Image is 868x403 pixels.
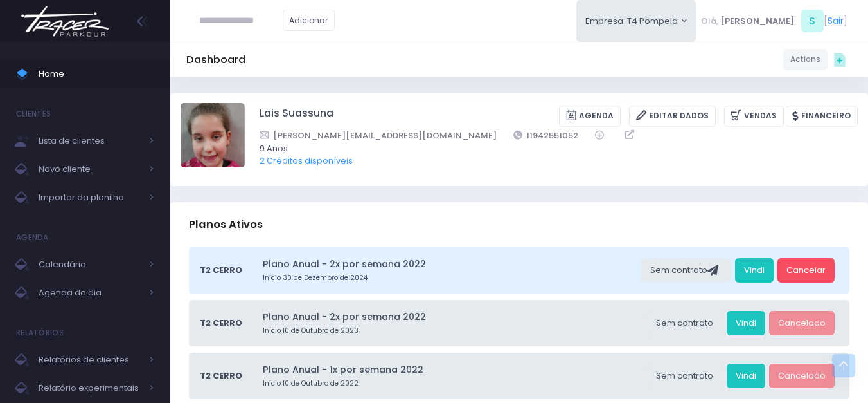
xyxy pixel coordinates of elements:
[263,326,643,336] small: Início 10 de Outubro de 2023
[200,317,242,330] span: T2 Cerro
[647,311,722,335] div: Sem contrato
[629,106,716,127] a: Editar Dados
[801,10,824,32] span: S
[263,258,637,271] a: Plano Anual - 2x por semana 2022
[263,310,643,324] a: Plano Anual - 2x por semana 2022
[260,129,497,142] a: [PERSON_NAME][EMAIL_ADDRESS][DOMAIN_NAME]
[189,206,263,243] h3: Planos Ativos
[16,225,49,250] h4: Agenda
[39,256,141,273] span: Calendário
[39,189,141,206] span: Importar da planilha
[701,15,718,28] span: Olá,
[39,351,141,368] span: Relatórios de clientes
[720,15,795,28] span: [PERSON_NAME]
[200,370,242,382] span: T2 Cerro
[513,129,579,142] a: 11942551052
[16,320,64,346] h4: Relatórios
[16,101,51,127] h4: Clientes
[727,364,765,388] a: Vindi
[200,264,242,277] span: T2 Cerro
[263,379,643,389] small: Início 10 de Outubro de 2022
[783,49,828,70] a: Actions
[283,10,335,31] a: Adicionar
[727,311,765,335] a: Vindi
[186,53,245,66] h5: Dashboard
[260,106,333,127] a: Lais Suassuna
[696,6,852,35] div: [ ]
[724,106,784,127] a: Vendas
[647,364,722,388] div: Sem contrato
[39,66,154,82] span: Home
[181,103,245,167] img: Lais Suassuna
[39,380,141,397] span: Relatório experimentais
[263,363,643,377] a: Plano Anual - 1x por semana 2022
[263,273,637,283] small: Início 30 de Dezembro de 2024
[39,133,141,149] span: Lista de clientes
[641,258,731,283] div: Sem contrato
[735,258,774,283] a: Vindi
[260,155,353,167] a: 2 Créditos disponíveis
[559,106,621,127] a: Agenda
[260,142,841,155] span: 9 Anos
[777,258,835,283] a: Cancelar
[828,14,844,28] a: Sair
[39,285,141,301] span: Agenda do dia
[786,106,858,127] a: Financeiro
[39,161,141,178] span: Novo cliente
